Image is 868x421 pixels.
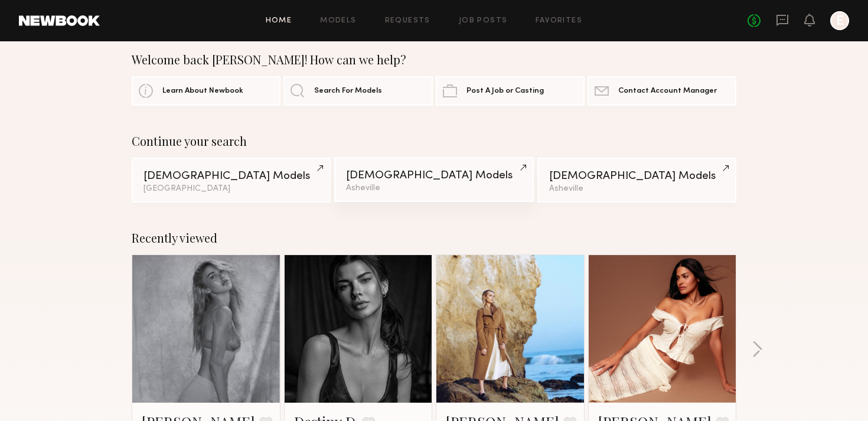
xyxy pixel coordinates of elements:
[143,171,319,182] div: [DEMOGRAPHIC_DATA] Models
[132,76,280,106] a: Learn About Newbook
[436,76,585,106] a: Post A Job or Casting
[536,17,582,25] a: Favorites
[132,53,736,67] div: Welcome back [PERSON_NAME]! How can we help?
[549,185,725,193] div: Asheville
[266,17,292,25] a: Home
[466,87,544,95] span: Post A Job or Casting
[162,87,243,95] span: Learn About Newbook
[549,171,725,182] div: [DEMOGRAPHIC_DATA] Models
[320,17,356,25] a: Models
[132,231,736,245] div: Recently viewed
[830,11,849,30] a: E
[459,17,508,25] a: Job Posts
[537,158,736,203] a: [DEMOGRAPHIC_DATA] ModelsAsheville
[618,87,717,95] span: Contact Account Manager
[334,157,533,202] a: [DEMOGRAPHIC_DATA] ModelsAsheville
[346,170,521,181] div: [DEMOGRAPHIC_DATA] Models
[132,158,331,203] a: [DEMOGRAPHIC_DATA] Models[GEOGRAPHIC_DATA]
[143,185,319,193] div: [GEOGRAPHIC_DATA]
[346,184,521,192] div: Asheville
[588,76,736,106] a: Contact Account Manager
[314,87,382,95] span: Search For Models
[132,134,736,148] div: Continue your search
[385,17,430,25] a: Requests
[283,76,432,106] a: Search For Models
